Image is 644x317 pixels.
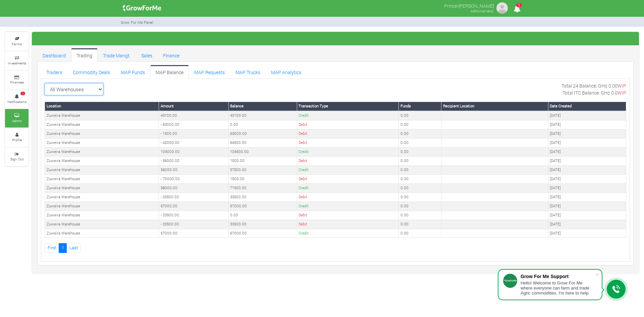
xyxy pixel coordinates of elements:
th: Funds [399,102,441,111]
td: [DATE] [548,202,626,211]
td: Debit [297,138,398,147]
small: Admin [12,118,22,123]
td: [DATE] [548,138,626,147]
a: Farms [5,32,29,51]
a: Profile [5,128,29,147]
td: Zuweira Warehouse [45,220,159,229]
a: Last [66,243,80,253]
td: - 1500.00 [159,129,228,138]
th: Date Created [548,102,626,111]
td: 0.00 [399,211,441,220]
td: Debit [297,129,398,138]
small: Farms [12,42,22,46]
td: Zuweira Warehouse [45,120,159,129]
a: MAP Balance [150,65,189,78]
span: 1 [516,3,522,7]
td: 63000.00 [228,129,297,138]
small: Sign Out [10,157,23,161]
div: Hello! Welcome to Grow For Me where everyone can farm and trade Agric commodities. I'm here to help. [521,280,595,296]
td: 0.00 [228,120,297,129]
td: - 70000.00 [159,174,228,183]
td: Zuweira Warehouse [45,202,159,211]
td: 0.00 [399,174,441,183]
a: Finances [5,71,29,89]
a: 1 [59,243,67,253]
td: 0.00 [399,147,441,156]
td: 0.00 [399,138,441,147]
a: Dashboard [37,48,71,62]
td: Zuweira Warehouse [45,147,159,156]
a: Finance [158,48,185,62]
td: Debit [297,220,398,229]
td: [DATE] [548,129,626,138]
td: 43100.00 [159,111,228,120]
small: Finances [10,80,24,85]
td: Debit [297,174,398,183]
a: Investments [5,51,29,70]
td: [DATE] [548,174,626,183]
p: Total ITC Balance: GH¢ 0.0 [562,89,626,96]
td: Debit [297,193,398,202]
td: - 56000.00 [159,156,228,165]
td: Zuweira Warehouse [45,211,159,220]
td: 67000.00 [228,202,297,211]
a: First [45,243,59,253]
td: 106500.00 [228,147,297,156]
a: Commodity Deals [67,65,115,78]
a: Sign Out [5,148,29,166]
a: Trade Mangt. [98,48,136,62]
span: WIP [618,83,626,89]
td: 56000.00 [159,165,228,174]
td: 67000.00 [228,229,297,238]
td: - 33500.00 [159,211,228,220]
td: 1500.00 [228,174,297,183]
td: 1500.00 [228,156,297,165]
img: growforme image [120,1,164,15]
td: 105000.00 [159,147,228,156]
td: Zuweira Warehouse [45,183,159,193]
i: Notifications [511,1,524,16]
td: 0.00 [228,211,297,220]
td: - 42000.00 [159,138,228,147]
td: 64500.00 [228,138,297,147]
th: Balance [228,102,297,111]
img: growforme image [495,1,509,15]
td: 0.00 [399,156,441,165]
td: Debit [297,120,398,129]
nav: Page Navigation [45,243,626,253]
th: Amount [159,102,228,111]
td: 43100.00 [228,111,297,120]
td: 0.00 [399,229,441,238]
td: 57500.00 [228,165,297,174]
td: Credit [297,147,398,156]
td: Zuweira Warehouse [45,129,159,138]
a: 1 Notifications [5,90,29,108]
small: Administrator [471,8,494,13]
td: Zuweira Warehouse [45,229,159,238]
td: Zuweira Warehouse [45,138,159,147]
td: [DATE] [548,211,626,220]
th: Recipient Location [441,102,548,111]
a: Admin [5,109,29,127]
td: [DATE] [548,220,626,229]
td: - 33500.00 [159,193,228,202]
td: [DATE] [548,147,626,156]
small: Grow For Me Panel [121,20,153,25]
td: 67000.00 [159,202,228,211]
td: 71500.00 [228,183,297,193]
div: Grow For Me Support [521,274,595,279]
small: Notifications [7,99,26,104]
a: Traders [41,65,67,78]
a: Sales [136,48,158,62]
td: Credit [297,202,398,211]
p: Prince-[PERSON_NAME] [444,1,494,9]
td: 0.00 [399,111,441,120]
a: Trading [71,48,98,62]
td: Debit [297,156,398,165]
td: 0.00 [399,129,441,138]
td: 0.00 [399,202,441,211]
td: Zuweira Warehouse [45,111,159,120]
small: Investments [8,61,26,65]
td: [DATE] [548,183,626,193]
span: WIP [618,90,626,96]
